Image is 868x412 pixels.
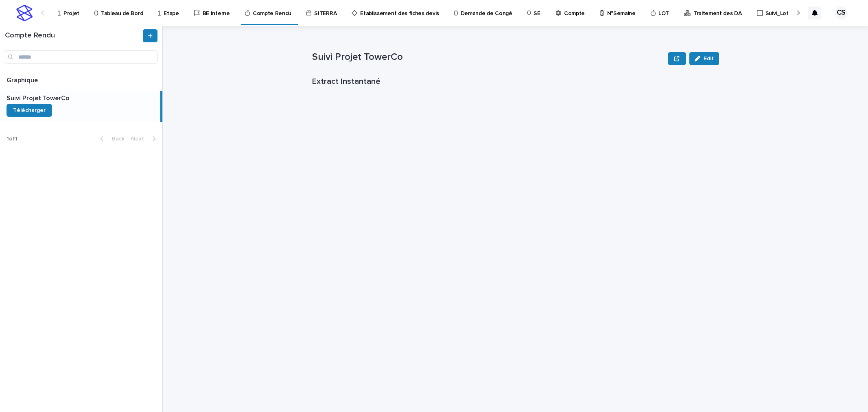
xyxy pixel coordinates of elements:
input: Search [5,50,157,64]
div: CS [835,7,848,20]
button: Next [128,135,162,142]
button: Edit [689,52,719,65]
h1: Compte Rendu [5,31,141,40]
iframe: Extract Instantané [312,90,719,100]
img: stacker-logo-s-only.png [16,5,33,21]
p: Suivi Projet TowerCo [7,93,71,102]
h1: Extract Instantané [312,77,719,86]
span: Télécharger [13,107,46,113]
span: Edit [704,56,714,61]
span: Next [131,136,149,142]
p: Graphique [7,75,39,84]
p: Suivi Projet TowerCo [312,51,665,63]
button: Back [94,135,128,142]
span: Back [107,136,125,142]
a: Télécharger [7,104,52,117]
